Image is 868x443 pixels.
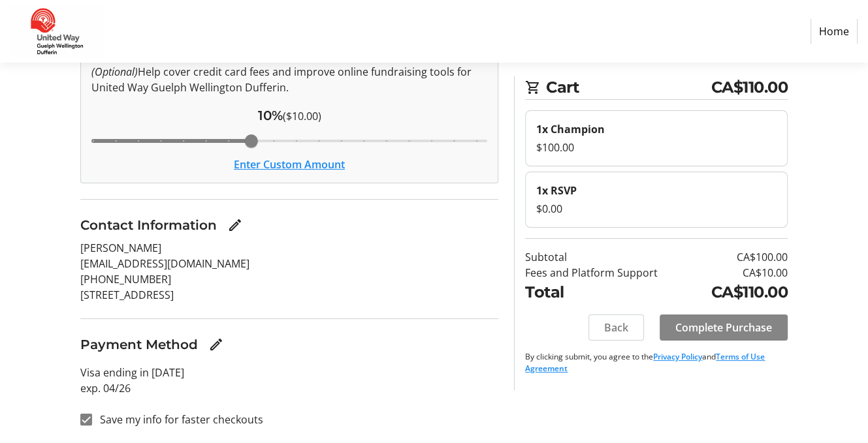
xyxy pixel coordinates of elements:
[811,19,858,44] a: Home
[525,351,788,374] p: By clicking submit, you agree to the and
[258,108,283,123] span: 10%
[80,240,499,256] p: [PERSON_NAME]
[588,314,644,341] button: Back
[222,212,248,238] button: Edit Contact Information
[675,320,772,335] span: Complete Purchase
[80,287,499,303] p: [STREET_ADDRESS]
[692,249,788,265] td: CA$100.00
[91,65,138,79] em: (Optional)
[80,335,198,354] h3: Payment Method
[92,412,263,427] label: Save my info for faster checkouts
[711,76,788,99] span: CA$110.00
[525,281,692,304] td: Total
[604,320,628,335] span: Back
[546,76,711,99] span: Cart
[525,351,765,374] a: Terms of Use Agreement
[80,215,217,235] h3: Contact Information
[10,5,103,57] img: United Way Guelph Wellington Dufferin's Logo
[525,265,692,281] td: Fees and Platform Support
[234,157,345,172] button: Enter Custom Amount
[660,314,788,341] button: Complete Purchase
[536,140,777,155] div: $100.00
[653,351,702,362] a: Privacy Policy
[91,64,488,95] p: Help cover credit card fees and improve online fundraising tools for United Way Guelph Wellington...
[536,201,777,217] div: $0.00
[692,265,788,281] td: CA$10.00
[80,271,499,287] p: [PHONE_NUMBER]
[80,365,499,396] p: Visa ending in [DATE] exp. 04/26
[525,249,692,265] td: Subtotal
[80,256,499,271] p: [EMAIL_ADDRESS][DOMAIN_NAME]
[692,281,788,304] td: CA$110.00
[536,122,605,136] strong: 1x Champion
[536,183,577,198] strong: 1x RSVP
[203,331,229,358] button: Edit Payment Method
[91,106,488,125] div: ($10.00)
